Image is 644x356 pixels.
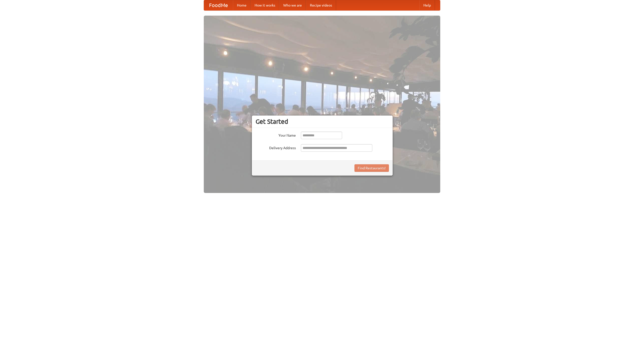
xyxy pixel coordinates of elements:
a: FoodMe [204,0,233,10]
h3: Get Started [256,118,389,125]
a: How it works [251,0,279,10]
label: Delivery Address [256,144,296,150]
a: Home [233,0,251,10]
label: Your Name [256,132,296,138]
a: Recipe videos [306,0,336,10]
a: Who we are [279,0,306,10]
a: Help [419,0,435,10]
button: Find Restaurants! [354,164,389,172]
